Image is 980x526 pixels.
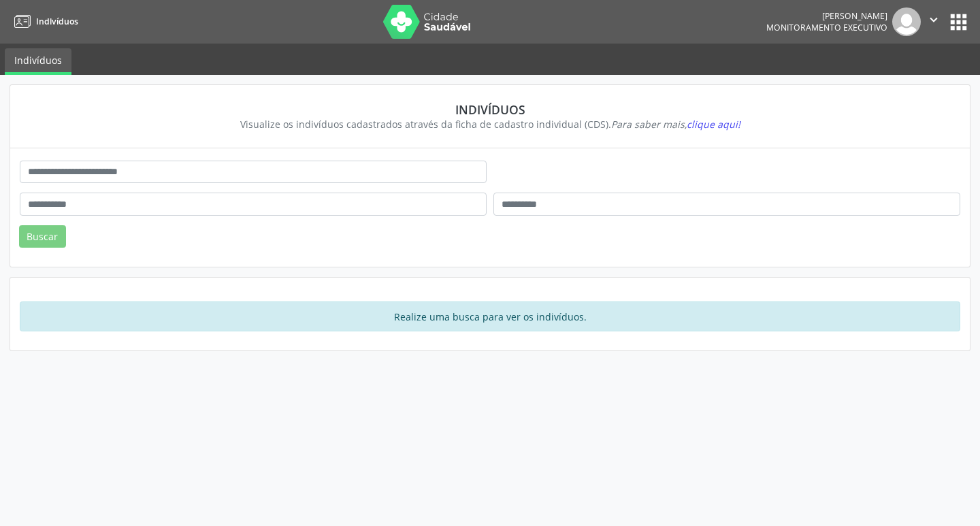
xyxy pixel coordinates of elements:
i:  [926,12,941,27]
span: clique aqui! [687,118,740,131]
button: Buscar [19,225,66,248]
img: img [892,7,921,36]
span: Indivíduos [36,16,78,27]
span: Monitoramento Executivo [766,22,887,33]
button: apps [947,10,970,34]
div: Indivíduos [29,102,951,117]
a: Indivíduos [10,10,78,33]
div: [PERSON_NAME] [766,10,887,22]
div: Visualize os indivíduos cadastrados através da ficha de cadastro individual (CDS). [29,117,951,131]
button:  [921,7,947,36]
i: Para saber mais, [611,118,740,131]
div: Realize uma busca para ver os indivíduos. [20,301,960,331]
a: Indivíduos [5,48,71,75]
